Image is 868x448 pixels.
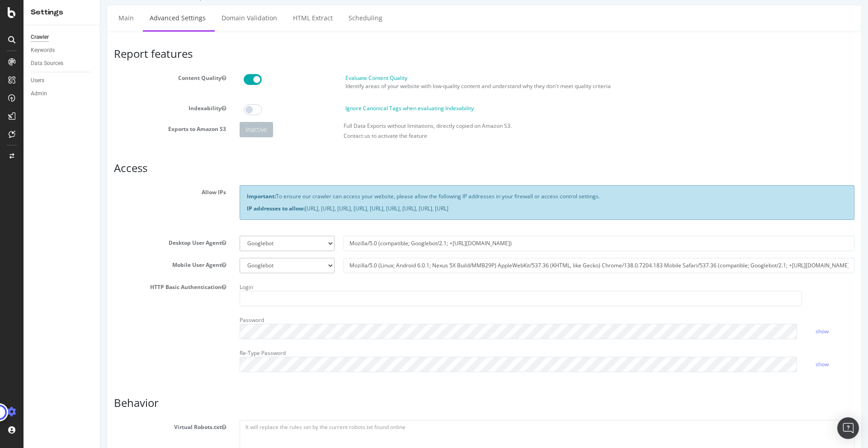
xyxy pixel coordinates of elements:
a: HTML Extract [186,5,239,30]
button: HTTP Basic Authentication [121,283,126,291]
a: Advanced Settings [42,5,112,30]
h3: Report features [14,48,754,60]
p: Contact us to activate the feature [243,132,754,140]
a: Crawler [31,33,94,42]
label: Indexability [7,101,132,112]
a: Domain Validation [114,5,184,30]
h3: Behavior [14,397,754,409]
label: Desktop User Agent [7,236,132,247]
div: Crawler [31,33,49,42]
h3: Access [14,162,754,174]
label: HTTP Basic Authentication [7,280,132,291]
a: Admin [31,89,94,98]
label: Exports to Amazon S3 [7,122,132,133]
button: Virtual Robots.txt [121,423,126,431]
p: [URL], [URL], [URL], [URL], [URL], [URL], [URL], [URL], [URL] [146,205,747,212]
a: Keywords [31,46,94,55]
div: Admin [31,89,47,98]
a: show [715,327,728,335]
label: Allow IPs [7,185,132,196]
a: Users [31,76,94,85]
label: Evaluate Content Quality [245,74,307,82]
button: Mobile User Agent [121,261,126,269]
p: To ensure our crawler can access your website, please allow the following IP addresses in your fi... [146,192,747,200]
label: Ignore Canonical Tags when evaluating Indexability [245,104,373,112]
label: Virtual Robots.txt [7,420,132,431]
strong: IP addresses to allow: [146,205,204,212]
div: Settings [31,7,93,18]
div: Keywords [31,46,55,55]
label: Content Quality [7,71,132,82]
div: Data Sources [31,59,63,68]
p: Identify areas of your website with low-quality content and understand why they don't meet qualit... [245,82,754,90]
label: Mobile User Agent [7,258,132,269]
a: Main [11,5,40,30]
button: Indexability [121,104,126,112]
div: Open Intercom Messenger [837,417,859,439]
div: Users [31,76,44,85]
label: Re-Type Password [139,346,185,357]
button: Content Quality [121,74,126,82]
strong: Important: [146,192,175,200]
a: Scheduling [241,5,289,30]
button: Desktop User Agent [121,239,126,247]
label: Password [139,313,164,324]
label: Full Data Exports without limitations, directly copied on Amazon S3. [243,122,411,130]
a: show [715,360,728,368]
label: Login [139,280,153,291]
a: Data Sources [31,59,94,68]
div: Inactive [139,122,173,137]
